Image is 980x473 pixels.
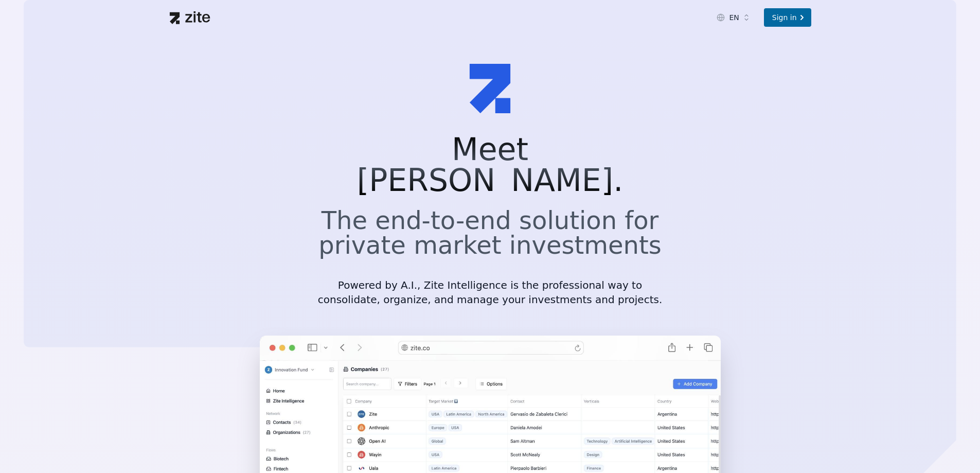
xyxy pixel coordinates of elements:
[317,278,663,307] p: Powered by A.I., Zite Intelligence is the professional way to consolidate, organize, and manage y...
[317,134,663,196] h1: Meet [PERSON_NAME].
[317,208,663,257] h2: The end-to-end solution for private market investments
[764,8,811,27] a: Sign in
